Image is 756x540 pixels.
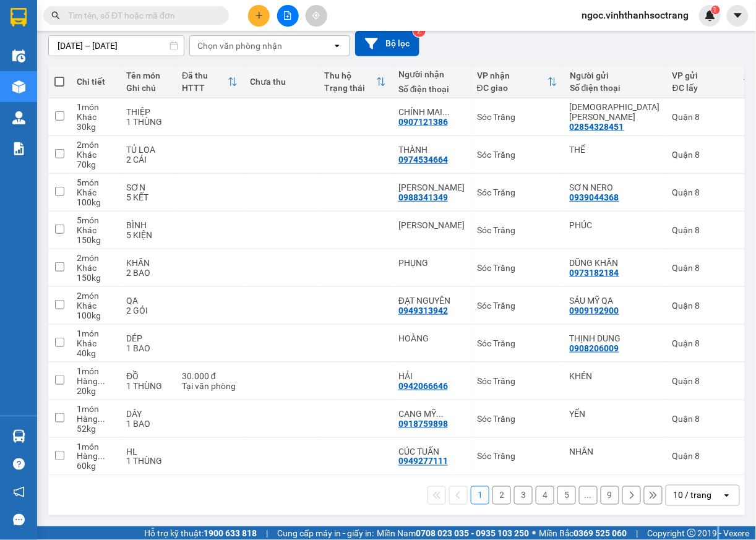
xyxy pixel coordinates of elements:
div: Sóc Trăng [477,376,557,386]
span: file-add [283,11,292,20]
div: Khác [77,301,114,311]
div: Chưa thu [250,77,312,87]
button: 5 [557,486,576,505]
span: ⚪️ [532,531,536,536]
div: 02854328451 [570,122,624,132]
div: 0918759898 [398,419,448,429]
div: 0949313942 [398,306,448,315]
div: 1 món [77,102,114,112]
div: 70 kg [77,160,114,169]
div: ĐC lấy [672,83,743,93]
span: ... [98,452,105,461]
div: Đã thu [182,71,228,80]
div: 2 GÓI [126,306,170,315]
div: DÂY [126,409,170,419]
div: Sóc Trăng [477,150,557,160]
div: Số điện thoại [570,83,660,93]
th: Toggle SortBy [471,66,564,98]
div: MINH THU [398,220,465,230]
div: Người nhận [398,69,465,79]
div: Ghi chú [126,83,170,93]
div: 0973182184 [570,268,619,278]
div: HẢI [398,371,465,381]
span: search [51,11,60,20]
span: aim [312,11,320,20]
span: caret-down [732,10,744,21]
div: Khác [77,187,114,197]
div: 60 kg [77,461,114,471]
div: ĐẠT NGUYÊN [398,296,465,306]
div: 10 / trang [674,489,712,502]
div: SƠN NERO [570,182,660,192]
button: 3 [514,486,533,505]
span: ... [442,107,450,117]
button: 2 [492,486,511,505]
div: PHÚC [570,220,660,230]
svg: open [722,491,732,500]
button: 4 [536,486,554,505]
span: ... [98,414,105,424]
div: CÚC TUẤN [398,447,465,456]
span: 1 [713,6,718,14]
strong: 1900 633 818 [204,528,257,538]
div: TỦ LOA [126,145,170,155]
span: | [637,526,638,540]
div: Hàng thông thường [77,414,114,424]
div: 5 món [77,178,114,187]
button: caret-down [727,5,749,27]
div: ĐỨC QUYỀN [570,102,660,122]
div: THÀNH [398,145,465,155]
div: Số điện thoại [398,84,465,94]
div: CANG MỸ TÂN [398,409,465,419]
div: 1 THÙNG [126,117,170,127]
div: KHĂN [126,258,170,268]
div: ĐC giao [477,83,548,93]
img: logo-vxr [11,8,27,27]
div: Tên món [126,71,170,80]
div: Sóc Trăng [477,112,557,122]
span: Miền Bắc [539,526,627,540]
img: warehouse-icon [12,80,25,93]
span: question-circle [13,458,25,470]
div: 0908206009 [570,343,619,353]
div: Sóc Trăng [477,263,557,273]
div: Người gửi [570,71,660,80]
div: Quận 8 [672,150,753,160]
div: THỊNH DUNG [570,333,660,343]
div: 150 kg [77,235,114,245]
div: HL [126,447,170,456]
div: Khác [77,338,114,348]
div: Quận 8 [672,263,753,273]
div: 5 KẾT [126,192,170,202]
div: VP nhận [477,71,548,80]
span: ... [436,409,444,419]
div: Khác [77,225,114,235]
span: | [266,526,268,540]
div: 100 kg [77,197,114,207]
div: QA [126,296,170,306]
th: Toggle SortBy [176,66,244,98]
div: 30.000 đ [182,371,238,381]
img: warehouse-icon [12,430,25,443]
input: Select a date range. [49,36,184,56]
div: 1 BAO [126,343,170,353]
div: Sóc Trăng [477,338,557,348]
span: ngoc.vinhthanhsoctrang [572,7,699,23]
div: 0988341349 [398,192,448,202]
div: 1 món [77,442,114,452]
div: Quận 8 [672,301,753,311]
div: Hàng thông thường [77,452,114,461]
div: Quận 8 [672,112,753,122]
div: 1 BAO [126,419,170,429]
div: Trạng thái [324,83,376,93]
div: SƠN [126,182,170,192]
div: 2 CÁI [126,155,170,165]
div: 5 KIỆN [126,230,170,240]
div: VP gửi [672,71,743,80]
strong: 0708 023 035 - 0935 103 250 [416,528,529,538]
div: Sóc Trăng [477,187,557,197]
svg: open [332,41,342,51]
button: 1 [471,486,489,505]
div: 150 kg [77,273,114,283]
div: Sóc Trăng [477,301,557,311]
